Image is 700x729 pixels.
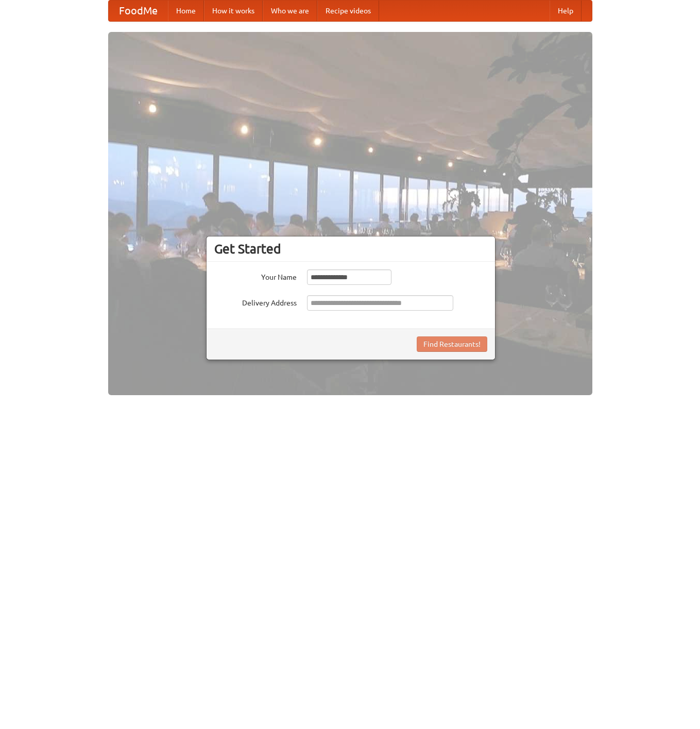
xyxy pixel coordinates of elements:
[263,1,317,21] a: Who we are
[317,1,379,21] a: Recipe videos
[168,1,204,21] a: Home
[214,241,487,257] h3: Get Started
[550,1,582,21] a: Help
[214,295,297,308] label: Delivery Address
[109,1,168,21] a: FoodMe
[214,269,297,282] label: Your Name
[417,336,487,352] button: Find Restaurants!
[204,1,263,21] a: How it works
